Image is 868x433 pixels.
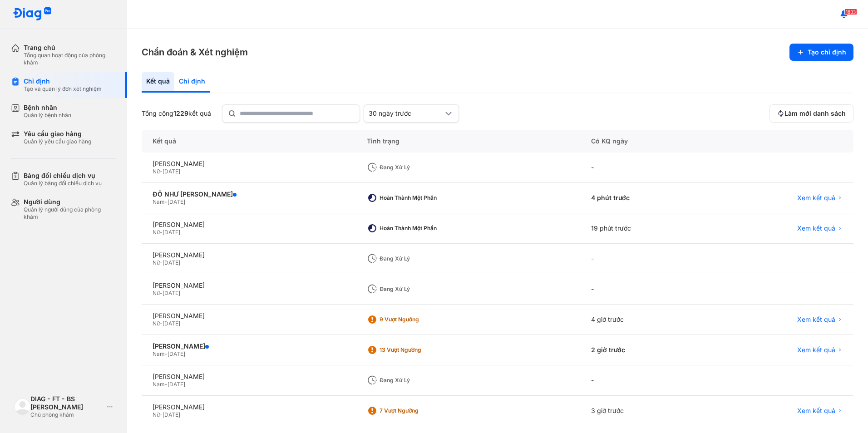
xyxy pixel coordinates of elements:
span: Xem kết quả [797,194,835,202]
span: - [165,381,168,388]
span: [DATE] [163,290,180,296]
div: Hoàn thành một phần [380,225,452,232]
div: [PERSON_NAME] [153,281,345,290]
span: Nam [153,381,165,388]
div: Tổng cộng kết quả [142,109,211,118]
div: Chủ phòng khám [30,411,104,418]
div: Kết quả [142,130,356,153]
span: Nữ [153,229,160,236]
span: 1229 [173,109,188,117]
button: Làm mới danh sách [769,104,853,123]
div: [PERSON_NAME] [153,312,345,320]
div: ĐỖ NHƯ [PERSON_NAME] [153,190,345,198]
div: Quản lý bệnh nhân [24,112,71,119]
div: Người dùng [24,198,116,206]
div: 30 ngày trước [369,109,443,118]
div: Quản lý yêu cầu giao hàng [24,138,91,145]
div: Đang xử lý [380,285,452,293]
span: 1833 [844,9,857,15]
span: Làm mới danh sách [784,109,846,118]
span: Nữ [153,290,160,296]
div: Đang xử lý [380,377,452,384]
div: [PERSON_NAME] [153,251,345,259]
div: - [580,274,717,305]
span: Xem kết quả [797,315,835,324]
span: - [160,411,163,418]
span: [DATE] [168,350,185,357]
div: 4 giờ trước [580,305,717,335]
div: Hoàn thành một phần [380,194,452,202]
span: - [165,198,168,205]
span: - [165,350,168,357]
div: [PERSON_NAME] [153,160,345,168]
img: logo [15,399,30,414]
span: [DATE] [163,229,180,236]
div: Chỉ định [24,77,102,85]
span: Xem kết quả [797,346,835,354]
div: 3 giờ trước [580,396,717,426]
img: logo [13,7,52,21]
span: - [160,168,163,175]
div: Tình trạng [356,130,580,153]
div: Kết quả [142,72,174,93]
span: Nam [153,198,165,205]
span: [DATE] [168,381,185,388]
div: Quản lý người dùng của phòng khám [24,206,116,221]
span: [DATE] [168,198,185,205]
div: Đang xử lý [380,255,452,262]
div: - [580,153,717,183]
div: 7 Vượt ngưỡng [380,407,452,414]
button: Tạo chỉ định [789,44,853,61]
span: [DATE] [163,411,180,418]
span: - [160,259,163,266]
div: Bảng đối chiếu dịch vụ [24,172,102,180]
div: 4 phút trước [580,183,717,213]
div: - [580,365,717,396]
span: - [160,320,163,327]
div: 9 Vượt ngưỡng [380,316,452,323]
div: Quản lý bảng đối chiếu dịch vụ [24,180,102,187]
span: [DATE] [163,259,180,266]
div: Chỉ định [174,72,210,93]
span: Nam [153,350,165,357]
div: Tạo và quản lý đơn xét nghiệm [24,85,102,93]
span: Nữ [153,411,160,418]
div: [PERSON_NAME] [153,221,345,229]
div: [PERSON_NAME] [153,342,345,350]
span: [DATE] [163,320,180,327]
span: [DATE] [163,168,180,175]
div: DIAG - FT - BS [PERSON_NAME] [30,395,104,411]
span: Nữ [153,259,160,266]
div: 2 giờ trước [580,335,717,365]
h3: Chẩn đoán & Xét nghiệm [142,46,248,59]
div: Tổng quan hoạt động của phòng khám [24,52,116,66]
div: - [580,244,717,274]
div: Yêu cầu giao hàng [24,130,91,138]
div: Đang xử lý [380,164,452,171]
span: - [160,229,163,236]
div: Có KQ ngày [580,130,717,153]
div: [PERSON_NAME] [153,403,345,411]
span: Nữ [153,320,160,327]
div: 13 Vượt ngưỡng [380,346,452,354]
div: Bệnh nhân [24,103,71,112]
span: - [160,290,163,296]
span: Xem kết quả [797,224,835,232]
span: Xem kết quả [797,407,835,415]
div: [PERSON_NAME] [153,373,345,381]
div: 19 phút trước [580,213,717,244]
div: Trang chủ [24,44,116,52]
span: Nữ [153,168,160,175]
